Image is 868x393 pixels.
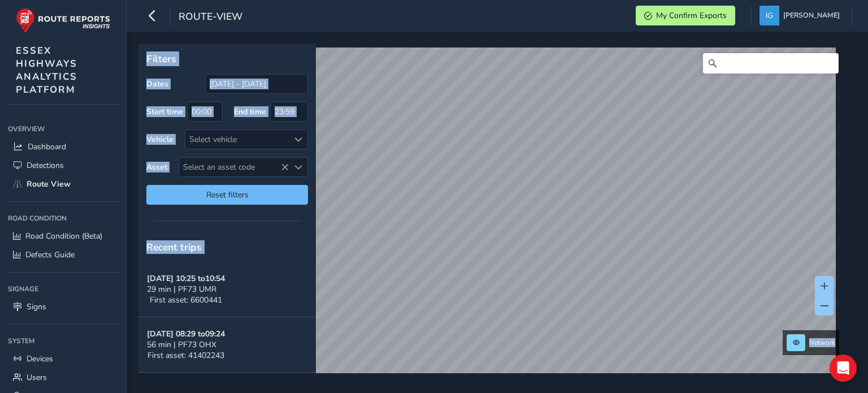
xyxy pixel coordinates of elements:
button: My Confirm Exports [636,6,735,25]
div: Select vehicle [185,130,289,149]
strong: [DATE] 10:25 to 10:54 [147,273,225,284]
a: Defects Guide [8,245,118,264]
canvas: Map [142,47,836,386]
div: Select an asset code [289,158,307,176]
a: Users [8,368,118,387]
span: [PERSON_NAME] [783,6,840,25]
span: route-view [179,10,242,25]
span: Devices [27,353,53,364]
span: Defects Guide [25,249,75,260]
div: System [8,332,118,349]
span: Road Condition (Beta) [25,231,102,241]
span: First asset: 41402243 [147,350,224,361]
div: Road Condition [8,210,118,227]
label: Start time [146,106,183,117]
button: [DATE] 08:29 to09:2456 min | PF73 OHXFirst asset: 41402243 [138,317,316,373]
button: Reset filters [146,185,308,205]
label: Dates [146,79,168,89]
span: First asset: 6600441 [150,295,222,305]
span: Network [809,338,835,347]
span: Route View [27,179,71,189]
span: Dashboard [28,141,66,152]
strong: [DATE] 08:29 to 09:24 [147,329,225,339]
label: Asset [146,162,167,172]
span: My Confirm Exports [656,10,727,21]
span: Detections [27,160,64,171]
img: diamond-layout [759,6,779,25]
div: Signage [8,280,118,297]
span: Signs [27,301,46,312]
div: Overview [8,120,118,137]
a: Dashboard [8,137,118,156]
span: Users [27,372,47,383]
span: ESSEX HIGHWAYS ANALYTICS PLATFORM [16,44,77,96]
a: Devices [8,349,118,368]
span: Recent trips [146,240,202,254]
a: Detections [8,156,118,175]
a: Signs [8,297,118,316]
p: Filters [146,51,308,66]
span: Select an asset code [179,158,289,176]
span: 29 min | PF73 UMR [147,284,216,295]
span: 56 min | PF73 OHX [147,339,216,350]
label: End time [234,106,266,117]
img: rr logo [16,8,110,33]
div: Open Intercom Messenger [830,355,857,382]
input: Search [703,53,839,74]
button: [DATE] 10:25 to10:5429 min | PF73 UMRFirst asset: 6600441 [138,262,316,317]
button: [PERSON_NAME] [759,6,844,25]
a: Road Condition (Beta) [8,227,118,245]
a: Route View [8,175,118,193]
span: Reset filters [155,189,300,200]
label: Vehicle [146,134,173,145]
